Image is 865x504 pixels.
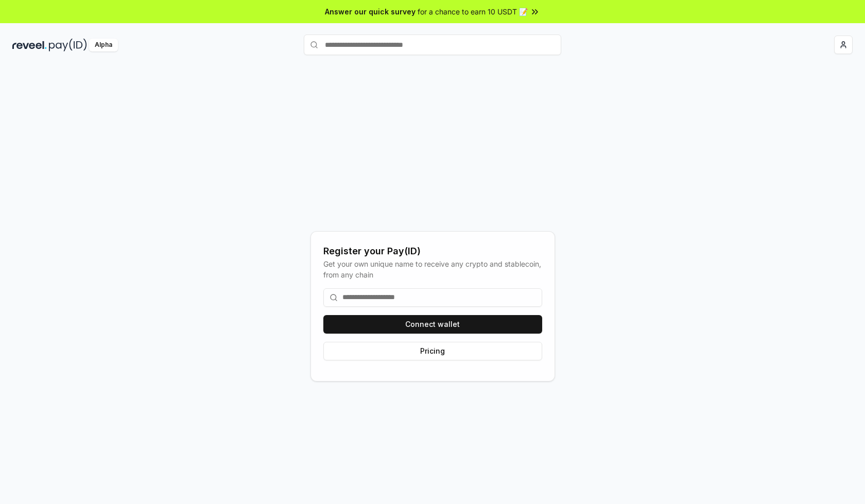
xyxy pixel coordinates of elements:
[323,244,542,258] div: Register your Pay(ID)
[89,39,118,51] div: Alpha
[49,39,87,51] img: pay_id
[323,258,542,280] div: Get your own unique name to receive any crypto and stablecoin, from any chain
[12,39,47,51] img: reveel_dark
[323,342,542,360] button: Pricing
[325,6,416,17] span: Answer our quick survey
[323,315,542,334] button: Connect wallet
[418,6,528,17] span: for a chance to earn 10 USDT 📝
